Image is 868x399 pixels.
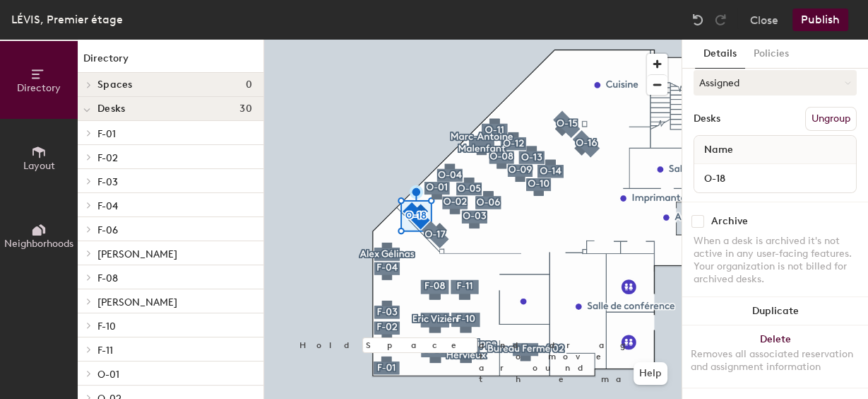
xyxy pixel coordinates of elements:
button: Help [634,362,667,385]
button: Details [695,40,745,69]
span: Spaces [97,79,133,91]
button: Policies [745,40,797,69]
img: Undo [691,13,705,27]
button: Close [750,8,778,31]
input: Unnamed desk [697,168,853,188]
span: [PERSON_NAME] [97,248,177,260]
button: Ungroup [805,107,857,131]
button: Duplicate [682,297,868,325]
span: Desks [97,103,125,115]
span: F-02 [97,152,118,164]
h1: Directory [78,51,263,73]
span: Neighborhoods [4,238,73,250]
span: F-01 [97,128,116,140]
span: F-08 [97,272,118,284]
span: F-04 [97,200,118,212]
img: Redo [713,13,727,27]
span: Layout [23,160,55,172]
button: Publish [792,8,848,31]
span: Directory [17,82,61,94]
button: DeleteRemoves all associated reservation and assignment information [682,325,868,388]
span: 30 [239,103,252,115]
div: Archive [711,216,748,227]
span: F-03 [97,176,118,188]
span: Name [697,137,740,163]
span: F-10 [97,320,116,332]
span: F-06 [97,224,118,236]
div: LÉVIS, Premier étage [11,11,123,28]
span: F-11 [97,345,113,357]
span: [PERSON_NAME] [97,296,177,308]
span: O-01 [97,369,119,381]
div: When a desk is archived it's not active in any user-facing features. Your organization is not bil... [694,235,857,286]
div: Desks [694,113,720,125]
span: 0 [246,79,252,91]
div: Removes all associated reservation and assignment information [691,348,860,374]
button: Assigned [694,70,857,96]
